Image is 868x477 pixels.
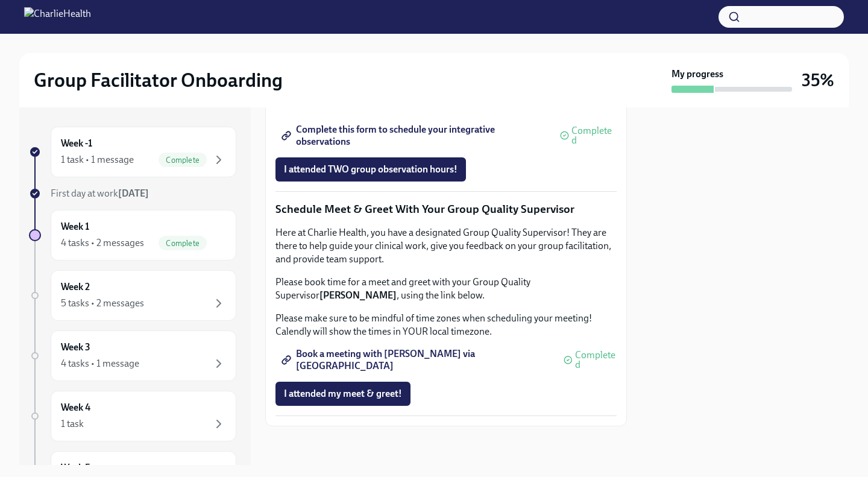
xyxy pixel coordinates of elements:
p: Please book time for a meet and greet with your Group Quality Supervisor , using the link below. [275,276,617,302]
h6: Week -1 [61,137,92,150]
a: Week 14 tasks • 2 messagesComplete [29,210,236,261]
h3: 35% [802,69,834,91]
p: Here at Charlie Health, you have a designated Group Quality Supervisor! They are there to help gu... [275,226,617,266]
div: 5 tasks • 2 messages [61,297,144,310]
span: Completed [575,350,617,370]
div: 1 task [61,417,84,431]
div: 4 tasks • 2 messages [61,236,144,250]
span: First day at work [51,188,149,199]
a: Complete this form to schedule your integrative observations [275,124,555,148]
p: Schedule Meet & Greet With Your Group Quality Supervisor [275,201,617,217]
button: I attended my meet & greet! [275,382,410,406]
span: Complete [159,239,207,248]
h6: Week 4 [61,401,90,414]
span: Book a meeting with [PERSON_NAME] via [GEOGRAPHIC_DATA] [284,354,550,366]
img: CharlieHealth [24,7,91,27]
strong: [PERSON_NAME] [319,289,397,301]
h6: Week 3 [61,341,90,354]
h6: Week 2 [61,280,90,294]
h6: Week 5 [61,461,90,475]
p: Please make sure to be mindful of time zones when scheduling your meeting! Calendly will show the... [275,312,617,338]
span: Complete [159,156,207,165]
a: Book a meeting with [PERSON_NAME] via [GEOGRAPHIC_DATA] [275,348,559,372]
strong: [DATE] [118,188,149,199]
div: 1 task • 1 message [61,153,134,166]
span: Complete this form to schedule your integrative observations [284,130,547,142]
a: Week 41 task [29,391,236,441]
span: Completed [571,126,617,145]
h6: Week 1 [61,220,89,233]
a: Week 25 tasks • 2 messages [29,270,236,321]
span: I attended my meet & greet! [284,388,402,400]
button: I attended TWO group observation hours! [275,157,466,182]
a: Week 34 tasks • 1 message [29,330,236,381]
a: Week -11 task • 1 messageComplete [29,127,236,177]
h2: Group Facilitator Onboarding [34,68,283,92]
a: First day at work[DATE] [29,187,236,200]
strong: My progress [671,68,723,81]
div: 4 tasks • 1 message [61,357,139,370]
span: I attended TWO group observation hours! [284,163,458,175]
